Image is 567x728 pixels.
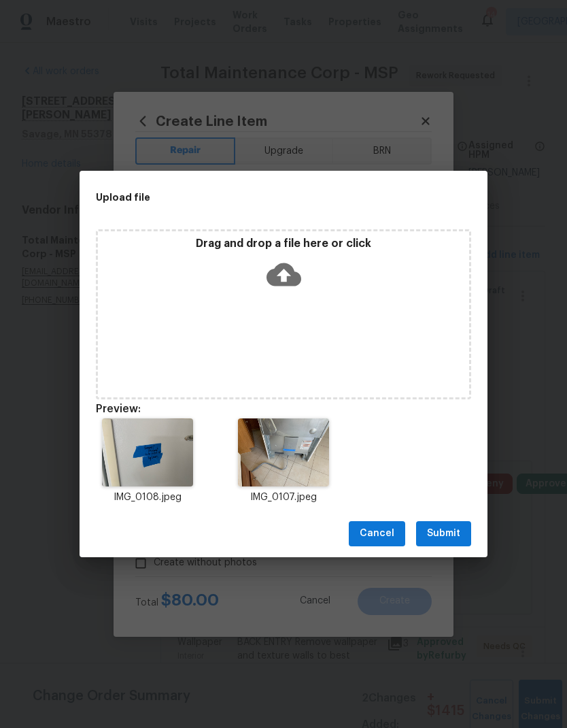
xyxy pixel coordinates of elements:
img: Z [238,418,328,486]
span: Cancel [360,525,394,542]
p: IMG_0108.jpeg [96,491,199,505]
button: Submit [416,521,471,546]
h2: Upload file [96,190,410,205]
p: Drag and drop a file here or click [98,237,469,251]
p: IMG_0107.jpeg [232,491,335,505]
img: Z [102,418,192,486]
button: Cancel [349,521,405,546]
span: Submit [427,525,460,542]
